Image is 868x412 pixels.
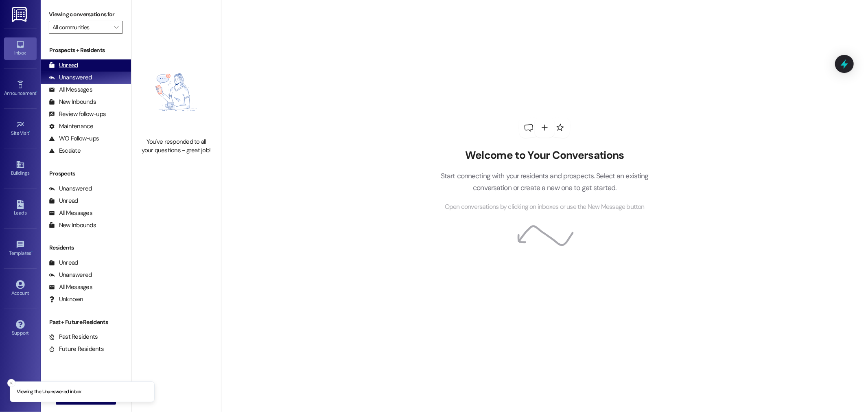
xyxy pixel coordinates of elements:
div: All Messages [49,209,92,217]
i:  [114,24,118,31]
h2: Welcome to Your Conversations [428,149,661,162]
p: Start connecting with your residents and prospects. Select an existing conversation or create a n... [428,170,661,193]
div: Review follow-ups [49,110,106,118]
div: New Inbounds [49,98,96,106]
span: • [31,249,33,255]
div: Past + Future Residents [41,318,131,327]
div: Unread [49,61,78,70]
div: Unanswered [49,184,92,193]
div: All Messages [49,85,92,94]
a: Account [4,278,37,300]
a: Leads [4,197,37,219]
div: Future Residents [49,345,104,353]
div: New Inbounds [49,221,96,230]
input: All communities [52,21,110,34]
div: Escalate [49,147,81,155]
div: Unread [49,197,78,205]
a: Templates • [4,238,37,260]
div: Prospects + Residents [41,46,131,55]
a: Inbox [4,37,37,59]
img: empty-state [140,51,212,133]
div: All Messages [49,283,92,291]
a: Support [4,318,37,340]
a: Buildings [4,158,37,180]
div: Residents [41,243,131,252]
a: Site Visit • [4,118,37,140]
label: Viewing conversations for [49,8,123,21]
button: Close toast [7,379,15,387]
span: • [36,89,37,95]
div: Past Residents [49,333,98,341]
div: Unread [49,259,78,267]
div: Unanswered [49,271,92,279]
div: Prospects [41,169,131,178]
p: Viewing the Unanswered inbox [17,388,81,396]
div: WO Follow-ups [49,134,99,143]
div: Unanswered [49,73,92,82]
img: ResiDesk Logo [12,7,28,22]
div: You've responded to all your questions - great job! [140,138,212,155]
div: Maintenance [49,122,94,131]
span: Open conversations by clicking on inboxes or use the New Message button [445,202,645,212]
div: Unknown [49,295,83,304]
span: • [29,129,31,135]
